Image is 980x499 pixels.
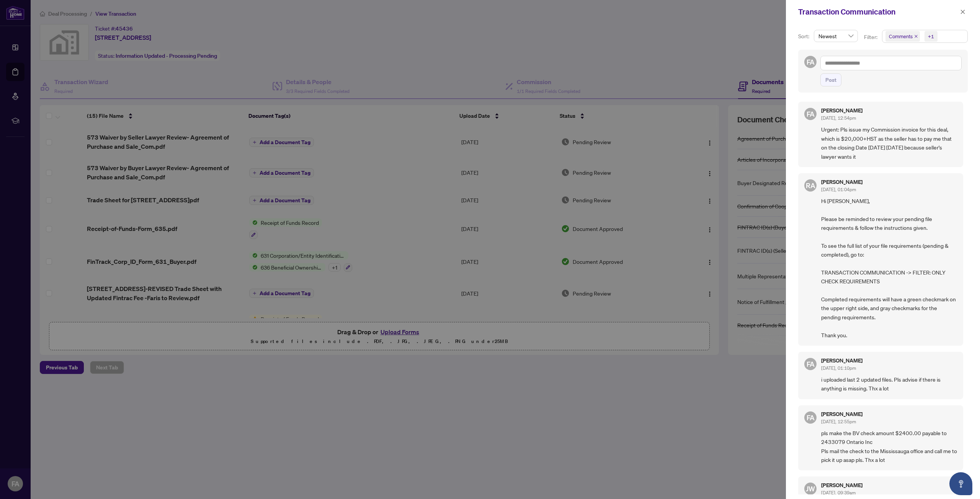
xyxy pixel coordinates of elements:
span: [DATE], 01:10pm [821,365,856,371]
h5: [PERSON_NAME] [821,108,862,113]
span: [DATE], 12:55pm [821,419,856,424]
span: FA [807,57,815,67]
button: Open asap [949,472,972,495]
h5: [PERSON_NAME] [821,483,862,488]
span: FA [807,109,815,119]
span: FA [807,412,815,423]
p: Sort: [798,32,811,41]
span: close [960,9,965,15]
span: FA [807,359,815,369]
span: Newest [818,30,853,42]
span: close [914,34,918,38]
span: i uploaded last 2 updated files. Pls advise if there is anything is missing. Thx a lot [821,375,957,393]
span: RA [806,180,815,191]
span: JW [806,483,815,494]
h5: [PERSON_NAME] [821,358,862,363]
p: Filter: [864,33,879,41]
span: [DATE], 09:39am [821,490,856,496]
span: pls make the BV check amount $2400.00 payable to 2433079 Ontario Inc Pls mail the check to the Mi... [821,429,957,465]
h5: [PERSON_NAME] [821,179,862,185]
button: Post [820,73,841,86]
span: Hi [PERSON_NAME], Please be reminded to review your pending file requirements & follow the instru... [821,197,957,340]
span: Urgent: Pls issue my Commission invoice for this deal, which is $20,000+HST as the seller has to ... [821,125,957,161]
span: Comments [889,33,913,40]
span: [DATE], 12:54pm [821,115,856,121]
div: Transaction Communication [798,6,958,18]
h5: [PERSON_NAME] [821,411,862,417]
span: Comments [885,31,920,42]
div: +1 [928,33,934,40]
span: [DATE], 01:04pm [821,187,856,192]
